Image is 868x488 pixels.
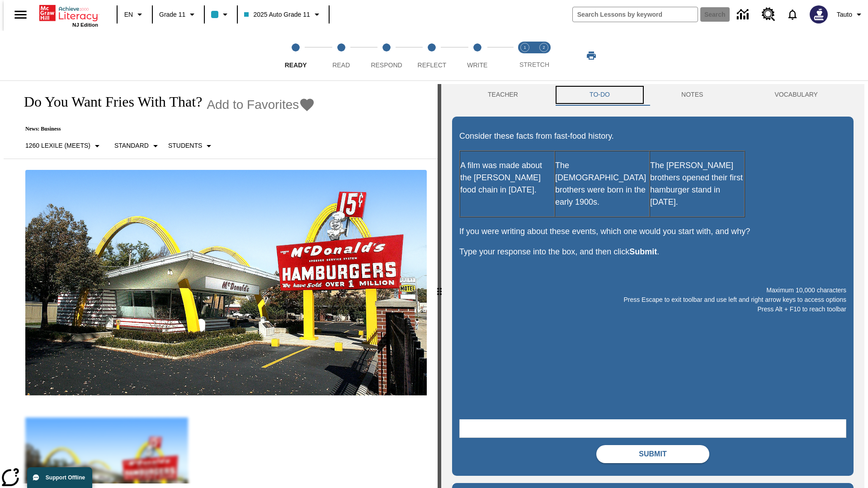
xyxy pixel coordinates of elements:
[555,160,649,208] p: The [DEMOGRAPHIC_DATA] brothers were born in the early 1900s.
[168,141,202,150] p: Students
[542,45,545,50] text: 2
[452,84,854,106] div: Instructional Panel Tabs
[460,160,554,196] p: A film was made about the [PERSON_NAME] food chain in [DATE].
[4,84,438,483] div: reading
[22,138,106,154] button: Select Lexile, 1260 Lexile (Meets)
[418,61,447,69] span: Reflect
[646,84,739,106] button: NOTES
[441,84,864,488] div: activity
[596,445,709,463] button: Submit
[269,31,322,80] button: Ready step 1 of 5
[459,295,846,305] p: Press Escape to exit toolbar and use left and right arrow keys to access options
[25,170,427,396] img: One of the first McDonald's stores, with the iconic red sign and golden arches.
[156,6,201,23] button: Grade: Grade 11, Select a grade
[459,225,846,238] p: If you were writing about these events, which one would you start with, and why?
[512,31,538,80] button: Stretch Read step 1 of 2
[452,84,554,106] button: Teacher
[285,61,307,69] span: Ready
[120,6,149,23] button: Language: EN, Select a language
[554,84,646,106] button: TO-DO
[7,1,34,28] button: Open side menu
[459,130,846,142] p: Consider these facts from fast-food history.
[438,84,441,488] div: Press Enter or Spacebar and then press right and left arrow keys to move the slider
[756,2,781,27] a: Resource Center, Will open in new tab
[781,3,804,26] a: Notifications
[650,160,744,208] p: The [PERSON_NAME] brothers opened their first hamburger stand in [DATE].
[241,6,325,23] button: Class: 2025 Auto Grade 11, Select your class
[124,10,133,19] span: EN
[731,2,756,27] a: Data Center
[46,474,85,481] span: Support Offline
[315,31,367,80] button: Read step 2 of 5
[459,246,846,258] p: Type your response into the box, and then click .
[25,141,90,150] p: 1260 Lexile (Meets)
[111,138,165,154] button: Scaffolds, Standard
[14,126,315,132] p: News: Business
[833,6,868,23] button: Profile/Settings
[459,305,846,314] p: Press Alt + F10 to reach toolbar
[577,47,606,64] button: Print
[371,61,402,69] span: Respond
[531,31,557,80] button: Stretch Respond step 2 of 2
[459,286,846,295] p: Maximum 10,000 characters
[524,45,526,50] text: 1
[467,61,487,69] span: Write
[837,10,852,19] span: Tauto
[406,31,458,80] button: Reflect step 4 of 5
[629,247,657,256] strong: Submit
[14,94,202,110] h1: Do You Want Fries With That?
[72,22,98,28] span: NJ Edition
[39,3,98,28] div: Home
[207,98,299,112] span: Add to Favorites
[519,61,549,68] span: STRETCH
[804,3,833,26] button: Select a new avatar
[114,141,149,150] p: Standard
[27,467,92,488] button: Support Offline
[208,6,234,23] button: Class color is light blue. Change class color
[573,7,698,22] input: search field
[360,31,413,80] button: Respond step 3 of 5
[451,31,504,80] button: Write step 5 of 5
[207,97,315,113] button: Add to Favorites - Do You Want Fries With That?
[4,7,132,15] body: Maximum 10,000 characters Press Escape to exit toolbar and use left and right arrow keys to acces...
[810,5,828,23] img: Avatar
[332,61,350,69] span: Read
[165,138,218,154] button: Select Student
[159,10,185,19] span: Grade 11
[739,84,854,106] button: VOCABULARY
[244,10,310,19] span: 2025 Auto Grade 11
